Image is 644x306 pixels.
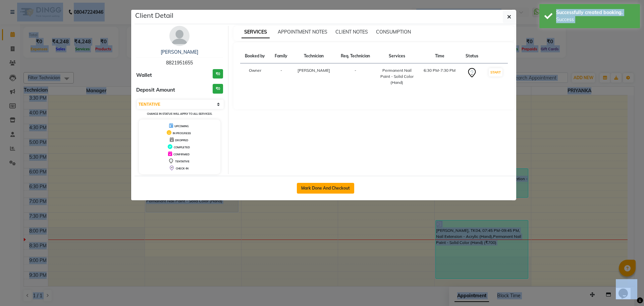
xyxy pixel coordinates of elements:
th: Status [461,49,483,63]
a: [PERSON_NAME] [161,49,198,55]
div: Success [556,16,635,23]
div: Successfully created booking. [556,9,635,16]
span: CONFIRMED [173,153,190,156]
td: - [335,63,375,90]
span: APPOINTMENT NOTES [278,29,327,35]
span: [PERSON_NAME] [298,68,330,73]
th: Technician [292,49,335,63]
iframe: chat widget [616,279,637,299]
h5: Client Detail [135,10,173,20]
th: Time [418,49,461,63]
h3: ₹0 [213,84,223,94]
img: avatar [169,26,190,46]
span: CLIENT NOTES [335,29,368,35]
th: Booked by [240,49,270,63]
button: Mark Done And Checkout [297,183,354,194]
span: COMPLETED [174,146,190,149]
span: CHECK-IN [176,167,189,170]
th: Services [375,49,418,63]
th: Req. Technician [335,49,375,63]
td: Owner [240,63,270,90]
div: Permanent Nail Paint - Solid Color (Hand) [379,67,414,86]
small: Change in status will apply to all services. [147,112,212,115]
span: IN PROGRESS [173,132,191,135]
td: 6:30 PM-7:30 PM [418,63,461,90]
span: UPCOMING [174,124,189,128]
h3: ₹0 [213,69,223,79]
td: - [270,63,292,90]
span: TENTATIVE [175,160,190,163]
button: START [489,68,502,76]
span: Deposit Amount [136,86,175,94]
span: SERVICES [241,26,270,38]
span: 8821951655 [166,60,193,66]
th: Family [270,49,292,63]
span: Wallet [136,71,152,79]
span: CONSUMPTION [376,29,411,35]
span: DROPPED [175,139,188,142]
